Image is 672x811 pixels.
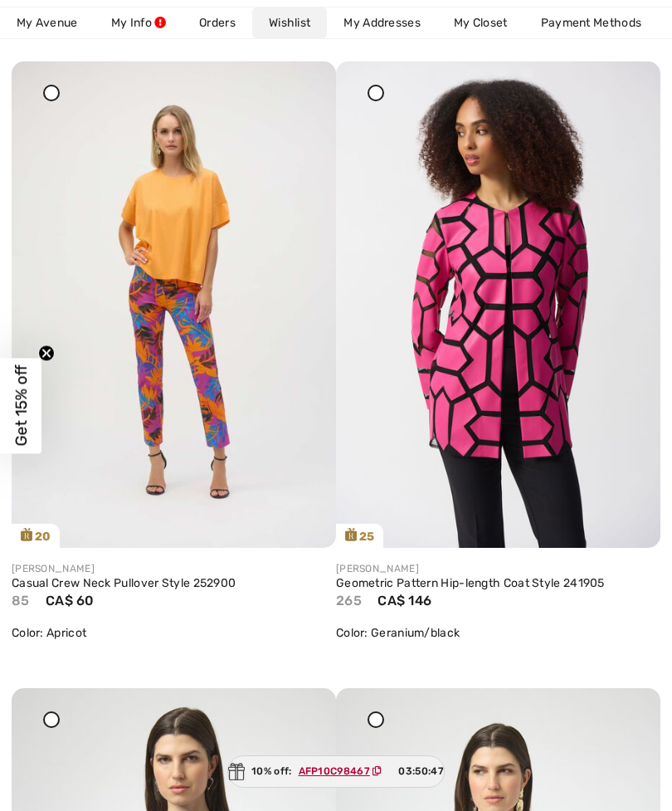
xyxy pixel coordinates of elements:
div: [PERSON_NAME] [12,561,336,576]
span: CA$ 146 [377,593,431,608]
img: joseph-ribkoff-jackets-blazers-geranium-black_241905e_4_3200_search.jpg [336,61,660,548]
span: 265 [336,593,362,608]
span: 85 [12,593,30,608]
span: My Avenue [17,14,78,32]
img: joseph-ribkoff-tops-black_252900_1_c848_search.jpg [12,61,336,548]
a: Wishlist [252,7,327,38]
a: Orders [183,7,252,38]
span: Get 15% off [12,365,31,447]
div: Share [550,502,649,548]
img: Gift.svg [228,763,245,780]
div: Share [226,502,324,548]
span: 03:50:47 [398,764,443,779]
a: My Addresses [327,7,437,38]
a: My Info [95,7,183,38]
div: Color: Geranium/black [336,624,660,642]
ins: AFP10C98467 [299,765,370,777]
span: CA$ 60 [46,593,95,608]
a: Casual Crew Neck Pullover Style 252900 [12,576,336,591]
a: 20 [12,61,336,548]
div: [PERSON_NAME] [336,561,660,576]
a: Geometric Pattern Hip-length Coat Style 241905 [336,576,660,591]
div: 10% off: [227,755,445,788]
a: 25 [336,61,660,548]
button: Close teaser [38,344,55,361]
a: My Closet [437,7,524,38]
a: Payment Methods [524,7,659,38]
div: Color: Apricot [12,624,336,642]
